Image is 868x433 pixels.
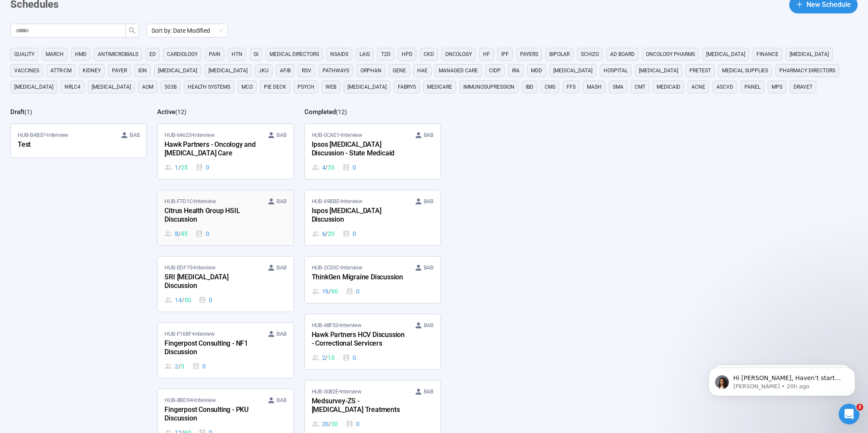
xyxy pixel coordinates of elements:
[302,66,311,75] span: RSV
[424,263,434,272] span: BAB
[75,50,87,59] span: HMD
[581,50,599,59] span: Schizo
[744,83,760,91] span: panel
[398,83,416,91] span: fabrys
[331,419,338,429] span: 30
[164,197,216,206] span: HUB-F7D1C • Interview
[157,108,175,116] h2: Active
[276,330,286,338] span: BAB
[424,197,434,206] span: BAB
[14,66,39,75] span: vaccines
[794,83,812,91] span: dravet
[164,396,216,405] span: HUB-8BD94 • Interview
[545,83,555,91] span: CMS
[312,387,362,396] span: HUB-3082E • Interview
[304,108,336,116] h2: Completed
[276,396,286,405] span: BAB
[360,66,381,75] span: orphan
[232,50,242,59] span: HTN
[14,50,34,59] span: QUALITY
[329,419,331,429] span: /
[125,24,139,37] button: search
[142,83,153,91] span: AOM
[259,66,269,75] span: JKU
[610,50,635,59] span: Ad Board
[531,66,542,75] span: MDD
[46,50,64,59] span: March
[14,83,53,91] span: [MEDICAL_DATA]
[635,83,645,91] span: CMT
[25,108,32,115] span: ( 1 )
[50,66,71,75] span: ATTR-CM
[424,131,434,139] span: BAB
[587,83,601,91] span: MASH
[138,66,147,75] span: IDN
[164,405,259,424] div: Fingerpost Consulting - PKU Discussion
[164,229,187,238] div: 8
[722,66,768,75] span: medical supplies
[483,50,490,59] span: HF
[270,50,319,59] span: medical directors
[112,66,127,75] span: Payer
[657,83,680,91] span: medicaid
[312,206,406,226] div: Ispos [MEDICAL_DATA] Discussion
[18,131,68,139] span: HUB-B4B37 • Interview
[305,190,440,245] a: HUB-69BBE•Interview BABIspos [MEDICAL_DATA] Discussion6 / 200
[83,66,101,75] span: kidney
[424,387,434,396] span: BAB
[276,131,286,139] span: BAB
[298,83,314,91] span: psych
[325,353,328,362] span: /
[526,83,533,91] span: IBD
[312,263,363,272] span: HUB-2C33C • Interview
[489,66,501,75] span: CIDP
[152,24,223,37] span: Sort by: Date Modified
[276,197,286,206] span: BAB
[158,66,197,75] span: [MEDICAL_DATA]
[92,83,131,91] span: [MEDICAL_DATA]
[567,83,576,91] span: FFS
[181,163,188,172] span: 25
[402,50,412,59] span: HPD
[689,66,711,75] span: pretest
[424,50,434,59] span: CKD
[264,83,286,91] span: PIE Deck
[639,66,678,75] span: [MEDICAL_DATA]
[164,295,191,305] div: 14
[342,163,356,172] div: 0
[164,272,259,292] div: SRI [MEDICAL_DATA] Discussion
[325,229,328,238] span: /
[164,139,259,159] div: Hawk Partners - Oncology and [MEDICAL_DATA] Care
[790,50,829,59] span: [MEDICAL_DATA]
[463,83,515,91] span: immunosupression
[328,353,335,362] span: 15
[305,314,440,369] a: HUB-48F53•Interview BABHawk Partners HCV Discussion - Correctional Servicers2 / 150
[772,83,782,91] span: MPS
[312,396,406,416] div: Medsurvey-ZS - [MEDICAL_DATA] Treatments
[312,139,406,159] div: Ipsos [MEDICAL_DATA] Discussion - State Medicaid
[195,163,209,172] div: 0
[756,50,778,59] span: finance
[158,257,293,312] a: HUB-EDF75•Interview BABSRI [MEDICAL_DATA] Discussion14 / 500
[184,295,191,305] span: 50
[178,229,181,238] span: /
[164,338,259,358] div: Fingerpost Consulting - NF1 Discussion
[604,66,628,75] span: HOSpital
[856,404,863,411] span: 2
[796,1,803,8] span: plus
[553,66,592,75] span: [MEDICAL_DATA]
[342,353,356,362] div: 0
[336,108,347,115] span: ( 12 )
[164,362,184,371] div: 2
[346,419,360,429] div: 0
[312,197,363,206] span: HUB-69BBE • Interview
[164,83,177,91] span: 503B
[130,131,139,139] span: BAB
[98,50,138,59] span: antimicrobials
[192,362,206,371] div: 0
[613,83,623,91] span: SMA
[347,83,387,91] span: [MEDICAL_DATA]
[331,287,338,296] span: 90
